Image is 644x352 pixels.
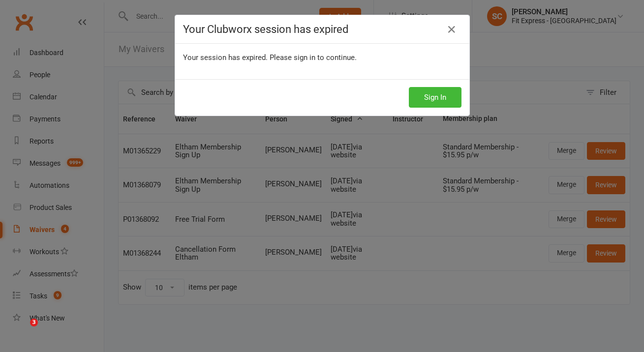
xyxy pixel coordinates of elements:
span: Your session has expired. Please sign in to continue. [183,53,357,62]
a: Close [444,22,460,37]
button: Sign In [409,87,461,108]
span: 3 [30,319,38,326]
h4: Your Clubworx session has expired [183,23,461,35]
iframe: Intercom live chat [10,319,33,342]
